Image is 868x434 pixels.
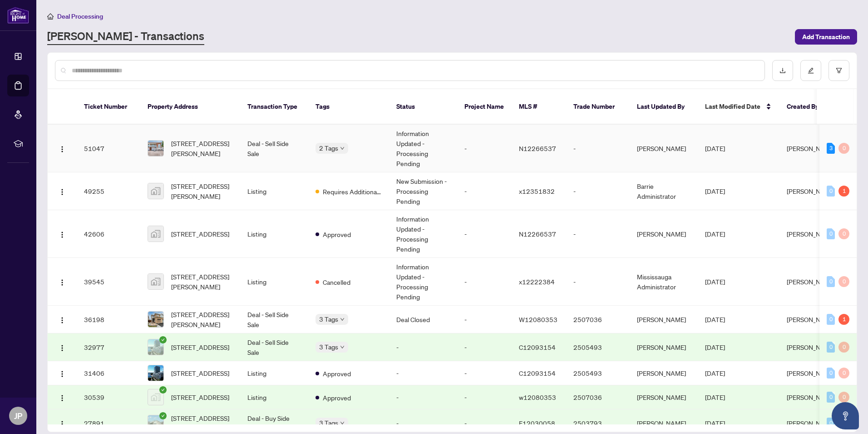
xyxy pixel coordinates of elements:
[389,385,457,409] td: -
[630,258,698,306] td: Mississauga Administrator
[698,89,779,125] th: Last Modified Date
[829,60,849,81] button: filter
[630,333,698,361] td: [PERSON_NAME]
[340,146,345,151] span: down
[827,228,835,239] div: 0
[787,419,836,427] span: [PERSON_NAME]
[55,227,69,241] button: Logo
[566,333,630,361] td: 2505493
[519,343,556,351] span: C12093154
[457,89,512,125] th: Project Name
[705,343,725,351] span: [DATE]
[519,187,555,195] span: x12351832
[171,392,229,402] span: [STREET_ADDRESS]
[159,412,167,419] span: check-circle
[389,258,457,306] td: Information Updated - Processing Pending
[148,141,163,156] img: thumbnail-img
[705,393,725,401] span: [DATE]
[787,230,836,238] span: [PERSON_NAME]
[457,210,512,258] td: -
[77,333,140,361] td: 32977
[240,385,308,409] td: Listing
[319,143,338,153] span: 2 Tags
[827,418,835,429] div: 0
[148,226,163,242] img: thumbnail-img
[566,125,630,172] td: -
[148,365,163,381] img: thumbnail-img
[7,7,29,24] img: logo
[323,393,351,403] span: Approved
[77,125,140,172] td: 51047
[55,366,69,380] button: Logo
[77,306,140,333] td: 36198
[389,306,457,333] td: Deal Closed
[171,342,229,352] span: [STREET_ADDRESS]
[319,418,338,428] span: 3 Tags
[566,306,630,333] td: 2507036
[838,143,849,154] div: 0
[57,12,103,20] span: Deal Processing
[389,210,457,258] td: Information Updated - Processing Pending
[838,342,849,353] div: 0
[55,416,69,430] button: Logo
[787,315,836,323] span: [PERSON_NAME]
[779,67,786,74] span: download
[159,386,167,394] span: check-circle
[148,312,163,327] img: thumbnail-img
[630,210,698,258] td: [PERSON_NAME]
[59,394,66,402] img: Logo
[457,258,512,306] td: -
[566,210,630,258] td: -
[630,125,698,172] td: [PERSON_NAME]
[59,146,66,153] img: Logo
[832,402,859,429] button: Open asap
[55,340,69,354] button: Logo
[519,315,557,323] span: W12080353
[47,13,54,20] span: home
[838,186,849,197] div: 1
[457,385,512,409] td: -
[838,276,849,287] div: 0
[519,393,556,401] span: w12080353
[630,172,698,210] td: Barrie Administrator
[838,392,849,403] div: 0
[240,306,308,333] td: Deal - Sell Side Sale
[566,361,630,385] td: 2505493
[787,369,836,377] span: [PERSON_NAME]
[827,186,835,197] div: 0
[519,419,555,427] span: E12030058
[457,125,512,172] td: -
[77,361,140,385] td: 31406
[323,187,382,197] span: Requires Additional Docs
[59,420,66,428] img: Logo
[457,361,512,385] td: -
[389,333,457,361] td: -
[827,276,835,287] div: 0
[171,138,233,158] span: [STREET_ADDRESS][PERSON_NAME]
[630,89,698,125] th: Last Updated By
[323,229,351,239] span: Approved
[630,385,698,409] td: [PERSON_NAME]
[800,60,821,81] button: edit
[148,339,163,355] img: thumbnail-img
[787,187,836,195] span: [PERSON_NAME]
[323,277,350,287] span: Cancelled
[827,392,835,403] div: 0
[630,306,698,333] td: [PERSON_NAME]
[827,342,835,353] div: 0
[240,89,308,125] th: Transaction Type
[323,368,351,378] span: Approved
[838,314,849,325] div: 1
[705,144,725,152] span: [DATE]
[705,101,760,111] span: Last Modified Date
[319,314,338,324] span: 3 Tags
[240,258,308,306] td: Listing
[630,361,698,385] td: [PERSON_NAME]
[55,312,69,327] button: Logo
[59,317,66,324] img: Logo
[787,343,836,351] span: [PERSON_NAME]
[519,144,556,152] span: N12266537
[240,210,308,258] td: Listing
[240,125,308,172] td: Deal - Sell Side Sale
[240,172,308,210] td: Listing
